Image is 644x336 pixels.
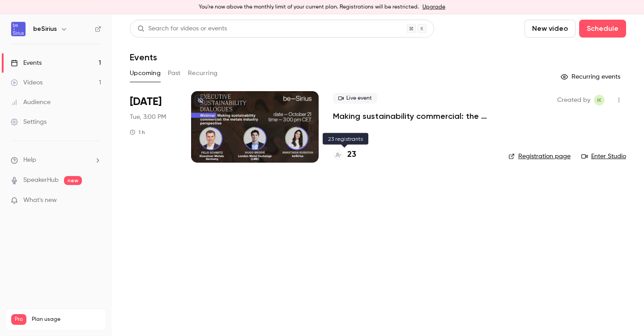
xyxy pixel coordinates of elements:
[64,176,82,185] span: new
[130,95,162,109] span: [DATE]
[11,59,42,67] div: Events
[130,52,157,63] h1: Events
[23,196,57,205] span: What's new
[333,149,356,161] a: 23
[422,4,445,11] a: Upgrade
[557,95,590,105] span: Created by
[347,149,356,161] h4: 23
[333,93,377,104] span: Live event
[11,314,26,325] span: Pro
[11,98,51,107] div: Audience
[11,155,101,165] li: help-dropdown-opener
[23,155,36,165] span: Help
[130,129,145,136] div: 1 h
[33,25,57,34] h6: beSirius
[333,111,494,122] a: Making sustainability commercial: the metals industry perspective
[597,95,601,105] span: IK
[11,78,43,87] div: Videos
[11,118,47,126] div: Settings
[130,113,166,122] span: Tue, 3:00 PM
[11,22,26,36] img: beSirius
[90,197,101,205] iframe: Noticeable Trigger
[23,176,59,185] a: SpeakerHub
[168,66,181,80] button: Past
[579,20,626,38] button: Schedule
[508,152,571,161] a: Registration page
[188,66,218,80] button: Recurring
[594,95,605,105] span: Irina Kuzminykh
[137,24,227,34] div: Search for videos or events
[525,20,576,38] button: New video
[557,70,626,84] button: Recurring events
[581,152,626,161] a: Enter Studio
[130,66,161,80] button: Upcoming
[130,91,177,163] div: Oct 21 Tue, 3:00 PM (Europe/Amsterdam)
[32,316,101,323] span: Plan usage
